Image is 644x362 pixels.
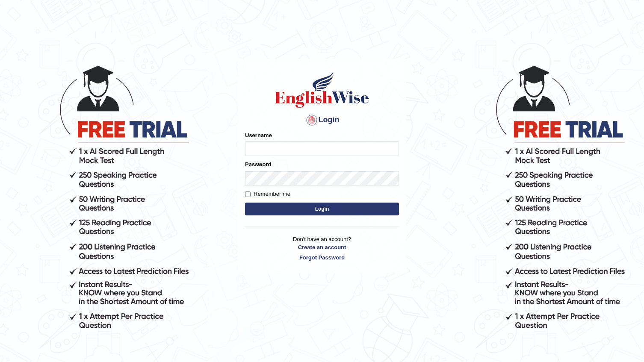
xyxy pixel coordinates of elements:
h4: Login [245,113,399,127]
img: Logo of English Wise sign in for intelligent practice with AI [273,71,371,109]
input: Remember me [245,191,251,197]
a: Forgot Password [245,253,399,262]
button: Login [245,203,399,215]
label: Remember me [245,190,290,198]
p: Don't have an account? [245,235,399,262]
label: Password [245,160,271,168]
a: Create an account [245,243,399,251]
label: Username [245,131,272,139]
